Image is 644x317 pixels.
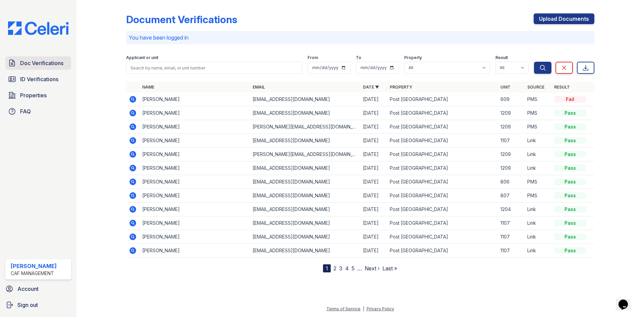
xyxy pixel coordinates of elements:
[140,175,250,189] td: [PERSON_NAME]
[554,206,586,213] div: Pass
[554,96,586,103] div: Fail
[17,285,39,293] span: Account
[250,175,360,189] td: [EMAIL_ADDRESS][DOMAIN_NAME]
[126,62,302,74] input: Search by name, email, or unit number
[382,265,397,272] a: Last »
[387,106,497,120] td: Post [GEOGRAPHIC_DATA]
[554,110,586,116] div: Pass
[360,161,387,175] td: [DATE]
[387,189,497,203] td: Post [GEOGRAPHIC_DATA]
[525,134,551,148] td: Link
[360,216,387,230] td: [DATE]
[387,175,497,189] td: Post [GEOGRAPHIC_DATA]
[554,165,586,171] div: Pass
[250,134,360,148] td: [EMAIL_ADDRESS][DOMAIN_NAME]
[527,85,544,90] a: Source
[126,55,158,60] label: Applicant or unit
[129,34,592,42] p: You have been logged in
[250,120,360,134] td: [PERSON_NAME][EMAIL_ADDRESS][DOMAIN_NAME]
[140,134,250,148] td: [PERSON_NAME]
[387,148,497,161] td: Post [GEOGRAPHIC_DATA]
[616,290,637,310] iframe: chat widget
[140,161,250,175] td: [PERSON_NAME]
[250,148,360,161] td: [PERSON_NAME][EMAIL_ADDRESS][DOMAIN_NAME]
[20,59,63,67] span: Doc Verifications
[326,306,361,311] a: Terms of Service
[365,265,380,272] a: Next ›
[3,21,74,35] img: CE_Logo_Blue-a8612792a0a2168367f1c8372b55b34899dd931a85d93a1a3d3e32e68fde9ad4.png
[495,55,508,60] label: Result
[250,244,360,258] td: [EMAIL_ADDRESS][DOMAIN_NAME]
[525,161,551,175] td: Link
[498,93,525,106] td: 609
[3,282,74,296] a: Account
[554,85,570,90] a: Result
[250,216,360,230] td: [EMAIL_ADDRESS][DOMAIN_NAME]
[250,203,360,216] td: [EMAIL_ADDRESS][DOMAIN_NAME]
[140,216,250,230] td: [PERSON_NAME]
[498,244,525,258] td: 1107
[525,93,551,106] td: PMS
[360,175,387,189] td: [DATE]
[17,301,38,309] span: Sign out
[554,178,586,185] div: Pass
[498,175,525,189] td: 806
[525,106,551,120] td: PMS
[140,203,250,216] td: [PERSON_NAME]
[11,262,57,270] div: [PERSON_NAME]
[140,106,250,120] td: [PERSON_NAME]
[20,91,47,99] span: Properties
[367,306,394,311] a: Privacy Policy
[360,120,387,134] td: [DATE]
[360,148,387,161] td: [DATE]
[525,244,551,258] td: Link
[308,55,318,60] label: From
[387,134,497,148] td: Post [GEOGRAPHIC_DATA]
[126,13,237,25] div: Document Verifications
[142,85,154,90] a: Name
[387,93,497,106] td: Post [GEOGRAPHIC_DATA]
[498,216,525,230] td: 1107
[360,106,387,120] td: [DATE]
[387,161,497,175] td: Post [GEOGRAPHIC_DATA]
[20,107,31,115] span: FAQ
[5,89,71,102] a: Properties
[387,216,497,230] td: Post [GEOGRAPHIC_DATA]
[5,56,71,70] a: Doc Verifications
[387,230,497,244] td: Post [GEOGRAPHIC_DATA]
[360,203,387,216] td: [DATE]
[387,203,497,216] td: Post [GEOGRAPHIC_DATA]
[250,189,360,203] td: [EMAIL_ADDRESS][DOMAIN_NAME]
[554,220,586,226] div: Pass
[140,244,250,258] td: [PERSON_NAME]
[333,265,336,272] a: 2
[352,265,355,272] a: 5
[5,105,71,118] a: FAQ
[554,137,586,144] div: Pass
[356,55,361,60] label: To
[525,230,551,244] td: Link
[357,264,362,272] span: …
[140,189,250,203] td: [PERSON_NAME]
[498,189,525,203] td: 807
[498,134,525,148] td: 1107
[360,189,387,203] td: [DATE]
[554,123,586,130] div: Pass
[363,306,364,311] div: |
[554,151,586,158] div: Pass
[387,120,497,134] td: Post [GEOGRAPHIC_DATA]
[525,189,551,203] td: PMS
[3,298,74,312] a: Sign out
[250,93,360,106] td: [EMAIL_ADDRESS][DOMAIN_NAME]
[360,134,387,148] td: [DATE]
[525,203,551,216] td: Link
[387,244,497,258] td: Post [GEOGRAPHIC_DATA]
[253,85,265,90] a: Email
[250,230,360,244] td: [EMAIL_ADDRESS][DOMAIN_NAME]
[20,75,58,83] span: ID Verifications
[363,85,379,90] a: Date ▼
[498,148,525,161] td: 1209
[534,13,594,24] a: Upload Documents
[498,161,525,175] td: 1209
